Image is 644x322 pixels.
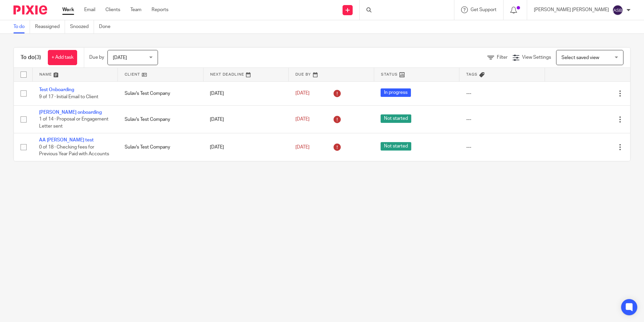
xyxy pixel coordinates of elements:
[39,117,108,129] span: 1 of 14 · Proposal or Engagement Letter sent
[35,55,41,60] span: (3)
[466,90,538,97] div: ---
[62,6,74,13] a: Work
[39,87,74,92] a: Test Onboarding
[48,50,77,65] a: + Add task
[381,114,411,123] span: Not started
[471,7,496,12] span: Get Support
[13,20,30,33] a: To do
[13,5,47,15] img: Pixie
[203,105,289,133] td: [DATE]
[466,116,538,123] div: ---
[118,133,203,161] td: Sulav's Test Company
[35,20,65,33] a: Reassigned
[89,54,104,61] p: Due by
[381,88,411,97] span: In progress
[466,144,538,151] div: ---
[39,145,109,157] span: 0 of 18 · Checking fees for Previous Year Paid with Accounts
[203,133,289,161] td: [DATE]
[39,110,102,115] a: [PERSON_NAME] onboarding
[295,145,310,150] span: [DATE]
[561,55,599,60] span: Select saved view
[522,55,551,60] span: View Settings
[118,81,203,105] td: Sulav's Test Company
[381,142,411,151] span: Not started
[21,54,41,61] h1: To do
[295,117,310,122] span: [DATE]
[534,6,609,13] p: [PERSON_NAME] [PERSON_NAME]
[152,6,168,13] a: Reports
[39,138,94,142] a: AA [PERSON_NAME] test
[130,6,141,13] a: Team
[295,91,310,96] span: [DATE]
[203,81,289,105] td: [DATE]
[113,55,127,60] span: [DATE]
[70,20,94,33] a: Snoozed
[84,6,95,13] a: Email
[466,73,478,76] span: Tags
[99,20,116,33] a: Done
[105,6,120,13] a: Clients
[39,95,98,99] span: 9 of 17 · Initial Email to Client
[497,55,508,60] span: Filter
[612,5,623,16] img: svg%3E
[118,105,203,133] td: Sulav's Test Company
